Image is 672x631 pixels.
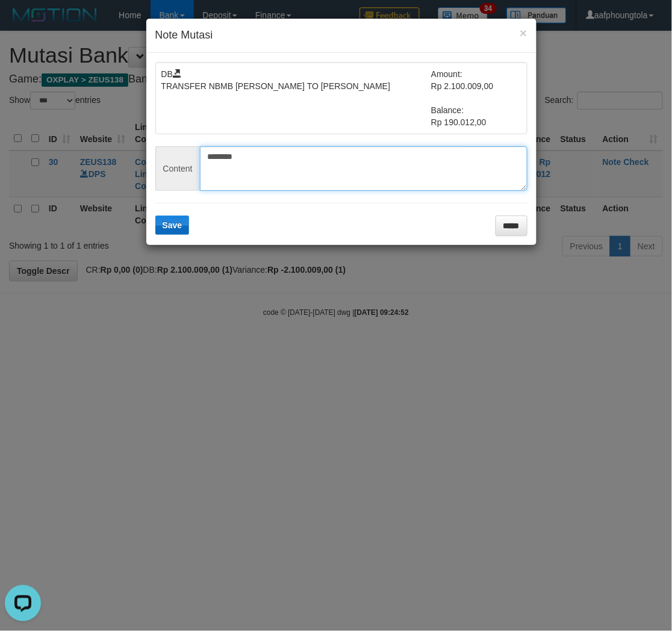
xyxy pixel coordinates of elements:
h4: Note Mutasi [155,28,527,43]
span: Save [163,220,182,230]
td: DB TRANSFER NBMB [PERSON_NAME] TO [PERSON_NAME] [161,68,432,128]
td: Amount: Rp 2.100.009,00 Balance: Rp 190.012,00 [431,68,521,128]
button: Save [155,216,190,235]
span: Content [155,146,200,191]
button: × [520,26,527,39]
button: Open LiveChat chat widget [5,5,41,41]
